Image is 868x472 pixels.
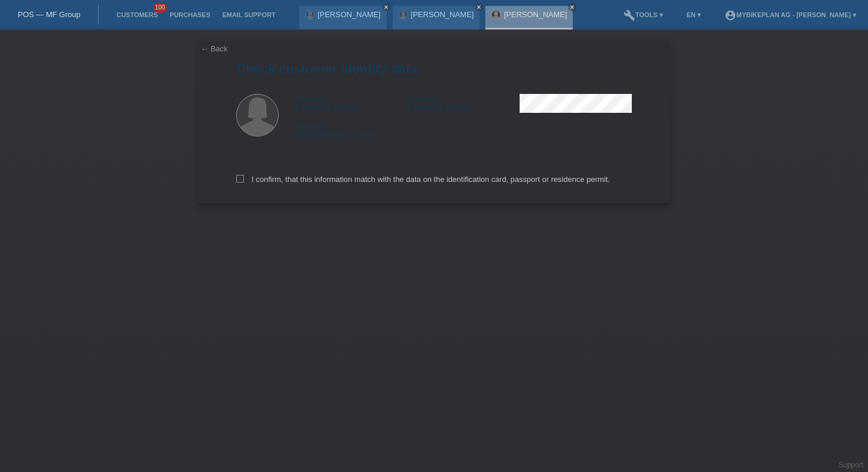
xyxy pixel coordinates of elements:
[318,10,381,19] a: [PERSON_NAME]
[407,94,520,112] div: [PERSON_NAME]
[295,122,407,139] div: [GEOGRAPHIC_DATA]
[216,11,281,18] a: Email Support
[618,11,669,18] a: buildTools ▾
[569,4,575,10] i: close
[383,4,389,10] i: close
[236,175,610,184] label: I confirm, that this information match with the data on the identification card, passport or resi...
[476,4,482,10] i: close
[295,95,324,102] span: Firstname
[681,11,707,18] a: EN ▾
[504,10,567,19] a: [PERSON_NAME]
[407,95,436,102] span: Lastname
[18,10,80,19] a: POS — MF Group
[295,94,407,112] div: [PERSON_NAME]
[411,10,474,19] a: [PERSON_NAME]
[110,11,164,18] a: Customers
[475,3,483,11] a: close
[201,44,228,53] a: ← Back
[719,11,862,18] a: account_circleMybikeplan AG - [PERSON_NAME] ▾
[624,9,635,21] i: build
[164,11,216,18] a: Purchases
[568,3,576,11] a: close
[295,123,325,130] span: Nationality
[236,61,632,76] h1: Check customer identity data
[725,9,736,21] i: account_circle
[838,461,863,469] a: Support
[382,3,390,11] a: close
[154,3,168,13] span: 100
